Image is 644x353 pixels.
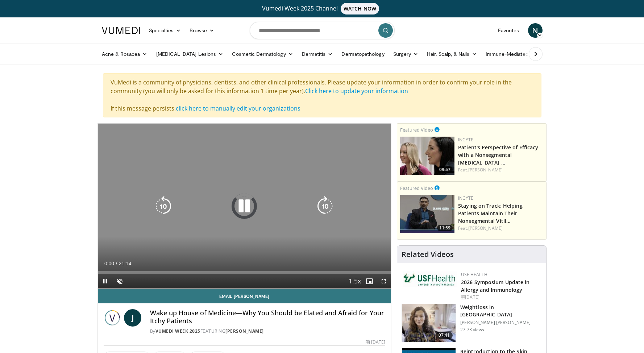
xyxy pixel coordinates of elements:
button: Pause [98,274,112,288]
div: [DATE] [366,339,385,345]
div: [DATE] [461,294,540,300]
a: Immune-Mediated [481,47,540,61]
a: Vumedi Week 2025 [155,328,200,334]
button: Playback Rate [348,274,362,288]
span: WATCH NOW [341,3,379,14]
h3: Weightloss in [GEOGRAPHIC_DATA] [460,304,542,318]
a: [PERSON_NAME] [225,328,264,334]
span: 21:14 [119,261,131,266]
a: Acne & Rosacea [97,47,152,61]
a: click here to manually edit your organizations [176,104,300,112]
a: USF Health [461,271,487,278]
a: 07:41 Weightloss in [GEOGRAPHIC_DATA] [PERSON_NAME] [PERSON_NAME] 27.7K views [402,304,542,342]
a: Favorites [494,23,524,38]
a: Patient's Perspective of Efficacy with a Nonsegmental [MEDICAL_DATA] … [458,144,538,166]
span: 09:57 [437,166,453,173]
img: VuMedi Logo [102,27,140,34]
small: Featured Video [400,185,433,191]
a: Surgery [389,47,423,61]
p: [PERSON_NAME] [PERSON_NAME] [460,320,542,325]
a: 2026 Symposium Update in Allergy and Immunology [461,279,529,293]
a: 11:59 [400,195,454,233]
img: Vumedi Week 2025 [104,309,121,327]
img: fe0751a3-754b-4fa7-bfe3-852521745b57.png.150x105_q85_crop-smart_upscale.jpg [400,195,454,233]
a: Dermatitis [298,47,337,61]
a: Browse [185,23,219,38]
a: [PERSON_NAME] [468,225,503,231]
img: 9983fed1-7565-45be-8934-aef1103ce6e2.150x105_q85_crop-smart_upscale.jpg [402,304,456,342]
a: Vumedi Week 2025 ChannelWATCH NOW [103,3,541,14]
button: Enable picture-in-picture mode [362,274,377,288]
a: [PERSON_NAME] [468,167,503,173]
a: Email [PERSON_NAME] [98,289,391,303]
h4: Related Videos [402,250,454,259]
video-js: Video Player [98,124,391,289]
p: 27.7K views [460,327,484,333]
a: J [124,309,141,327]
button: Unmute [112,274,127,288]
a: [MEDICAL_DATA] Lesions [152,47,228,61]
button: Fullscreen [377,274,391,288]
span: 0:00 [104,261,114,266]
small: Featured Video [400,126,433,133]
a: Incyte [458,137,473,143]
span: 11:59 [437,225,453,231]
a: Hair, Scalp, & Nails [423,47,481,61]
a: Specialties [145,23,186,38]
img: 2c48d197-61e9-423b-8908-6c4d7e1deb64.png.150x105_q85_crop-smart_upscale.jpg [400,137,454,175]
div: Progress Bar [98,271,391,274]
div: Feat. [458,225,543,232]
a: Incyte [458,195,473,201]
input: Search topics, interventions [250,22,395,39]
a: 09:57 [400,137,454,175]
span: / [116,261,117,266]
a: Staying on Track: Helping Patients Maintain Their Nonsegmental Vitil… [458,202,523,224]
img: 6ba8804a-8538-4002-95e7-a8f8012d4a11.png.150x105_q85_autocrop_double_scale_upscale_version-0.2.jpg [403,271,457,287]
a: Cosmetic Dermatology [228,47,297,61]
a: N [528,23,543,38]
div: By FEATURING [150,328,386,335]
span: 07:41 [436,332,453,339]
div: VuMedi is a community of physicians, dentists, and other clinical professionals. Please update yo... [103,73,541,117]
h4: Wake up House of Medicine—Why You Should be Elated and Afraid for Your Itchy Patients [150,309,386,325]
a: Click here to update your information [305,87,408,95]
a: Dermatopathology [337,47,389,61]
div: Feat. [458,167,543,173]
